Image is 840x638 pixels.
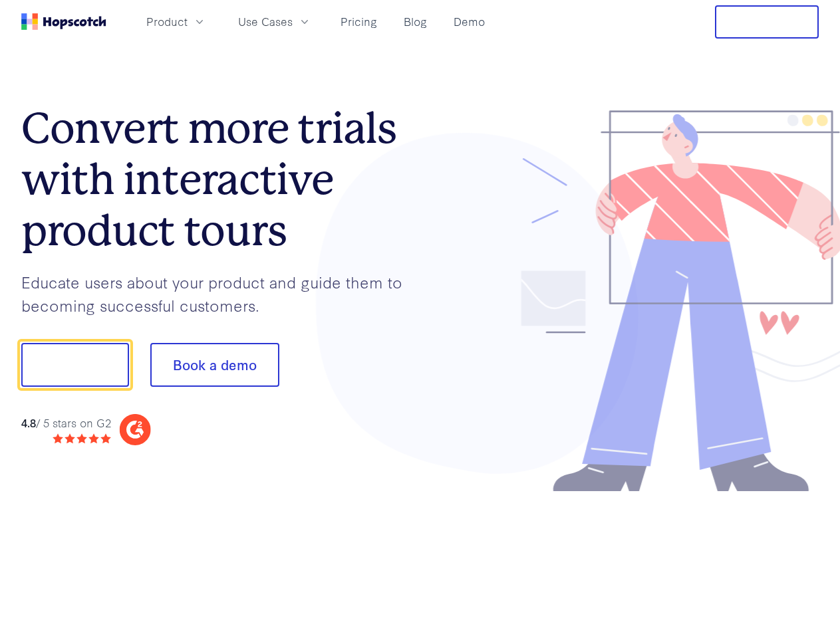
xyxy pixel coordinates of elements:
[138,11,214,33] button: Product
[21,415,36,430] strong: 4.8
[335,11,382,33] a: Pricing
[21,343,129,387] button: Show me!
[146,13,188,30] span: Product
[21,103,420,256] h1: Convert more trials with interactive product tours
[238,13,293,30] span: Use Cases
[398,11,432,33] a: Blog
[448,11,490,33] a: Demo
[150,343,279,387] button: Book a demo
[21,270,420,316] p: Educate users about your product and guide them to becoming successful customers.
[21,415,111,431] div: / 5 stars on G2
[230,11,319,33] button: Use Cases
[715,5,819,39] button: Free Trial
[21,13,106,30] a: Home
